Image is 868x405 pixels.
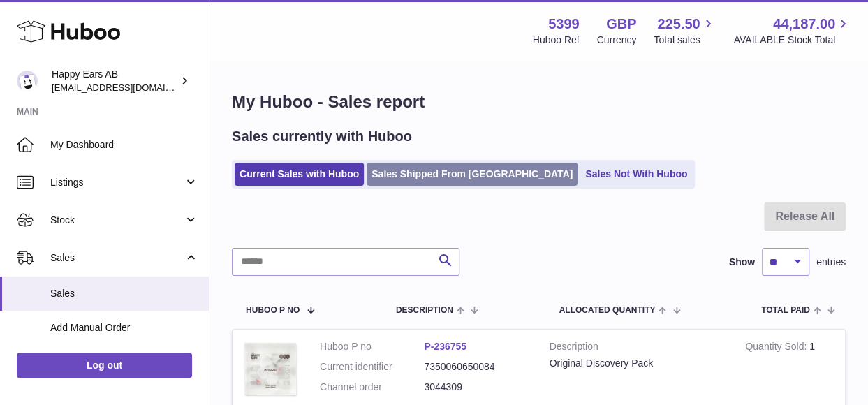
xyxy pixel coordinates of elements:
h2: Sales currently with Huboo [232,127,412,146]
span: Listings [50,176,184,189]
span: Add Manual Order [50,321,198,334]
a: Sales Not With Huboo [580,163,692,186]
a: Sales Shipped From [GEOGRAPHIC_DATA] [367,163,578,186]
a: P-236755 [424,341,466,352]
span: Description [396,306,453,315]
span: My Dashboard [50,138,198,152]
img: 53991712582217.png [243,340,299,397]
div: Original Discovery Pack [550,357,725,370]
div: Currency [597,34,637,47]
a: 44,187.00 AVAILABLE Stock Total [733,15,851,47]
img: 3pl@happyearsearplugs.com [17,71,38,91]
strong: 5399 [548,15,580,34]
span: Sales [50,251,184,265]
span: AVAILABLE Stock Total [733,34,851,47]
div: Happy Ears AB [52,68,177,94]
span: Total sales [654,34,716,47]
span: Total paid [761,306,810,315]
dd: 3044309 [424,381,528,394]
span: Sales [50,287,198,300]
dd: 7350060650084 [424,360,528,374]
a: Log out [17,353,192,378]
span: entries [816,256,846,269]
div: Huboo Ref [533,34,580,47]
span: Huboo P no [246,306,300,315]
strong: Quantity Sold [745,341,809,355]
a: 225.50 Total sales [654,15,716,47]
dt: Huboo P no [320,340,424,353]
span: 225.50 [657,15,700,34]
span: [EMAIL_ADDRESS][DOMAIN_NAME] [52,82,205,93]
label: Show [729,256,755,269]
span: 44,187.00 [773,15,835,34]
strong: GBP [606,15,636,34]
dt: Current identifier [320,360,424,374]
h1: My Huboo - Sales report [232,91,846,113]
strong: Description [550,340,725,357]
span: Stock [50,214,184,227]
a: Current Sales with Huboo [235,163,364,186]
dt: Channel order [320,381,424,394]
span: ALLOCATED Quantity [559,306,655,315]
